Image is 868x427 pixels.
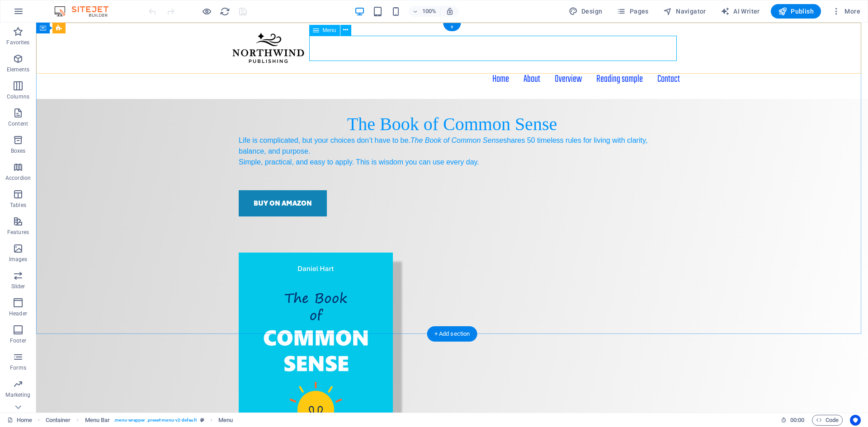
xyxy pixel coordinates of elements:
button: reload [219,6,230,17]
button: AI Writer [717,4,764,19]
span: Menu [323,28,336,33]
p: Favorites [6,39,29,46]
p: Elements [7,66,30,73]
p: Header [9,310,27,317]
p: Images [9,256,28,263]
nav: breadcrumb [46,415,233,426]
i: This element is a customizable preset [200,418,204,422]
h6: Session time [781,415,805,426]
span: Navigator [663,7,706,16]
span: Click to select. Double-click to edit [218,415,233,426]
i: On resize automatically adjust zoom level to fit chosen device. [446,7,454,15]
span: Code [816,415,839,426]
p: Features [7,229,29,236]
p: Columns [7,93,29,100]
div: Design (Ctrl+Alt+Y) [565,4,606,19]
p: Tables [10,202,26,209]
span: More [832,7,860,16]
button: 100% [409,6,441,17]
p: Slider [11,283,25,290]
button: Publish [771,4,821,19]
button: Code [812,415,843,426]
span: Publish [778,7,814,16]
a: Click to cancel selection. Double-click to open Pages [7,415,32,426]
button: Design [565,4,606,19]
p: Footer [10,337,26,344]
p: Boxes [11,147,26,155]
p: Marketing [5,391,30,399]
div: + [443,23,461,31]
p: Forms [10,364,26,371]
button: Pages [613,4,652,19]
button: Click here to leave preview mode and continue editing [201,6,212,17]
span: Pages [617,7,648,16]
span: : [797,417,798,423]
span: Click to select. Double-click to edit [46,415,71,426]
div: + Add section [427,326,477,342]
p: Accordion [5,174,31,182]
button: Navigator [660,4,710,19]
span: Click to select. Double-click to edit [85,415,110,426]
span: Design [569,7,603,16]
span: AI Writer [721,7,760,16]
img: Editor Logo [52,6,120,17]
span: . menu-wrapper .preset-menu-v2-default [113,415,196,426]
button: Usercentrics [850,415,861,426]
p: Content [8,120,28,127]
i: Reload page [220,6,230,17]
h6: 100% [422,6,437,17]
button: More [828,4,864,19]
span: 00 00 [790,415,804,426]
